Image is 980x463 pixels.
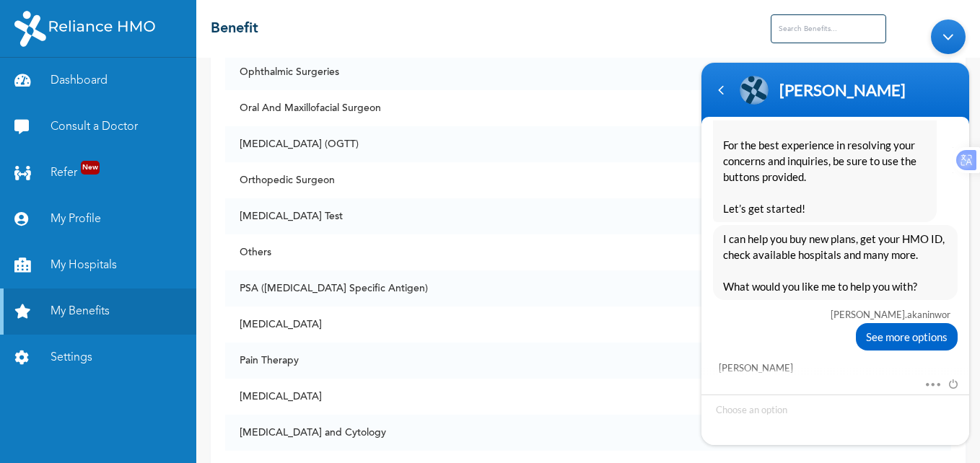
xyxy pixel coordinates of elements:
td: [MEDICAL_DATA] [225,307,725,343]
td: Pain Therapy [225,343,725,379]
td: PSA ([MEDICAL_DATA] Specific Antigen) [225,270,725,307]
td: Oral And Maxillofacial Surgeon [225,90,725,126]
td: Others [225,234,725,270]
img: RelianceHMO's Logo [14,11,155,47]
td: Ophthalmic Surgeries [225,54,725,90]
h2: Benefit [211,18,258,40]
td: [MEDICAL_DATA] (OGTT) [225,126,725,162]
span: New [81,161,100,175]
iframe: SalesIQ Chatwindow [694,12,976,452]
td: [MEDICAL_DATA] [225,379,725,415]
td: [MEDICAL_DATA] and Cytology [225,415,725,451]
td: [MEDICAL_DATA] Test [225,198,725,234]
td: Orthopedic Surgeon [225,162,725,198]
